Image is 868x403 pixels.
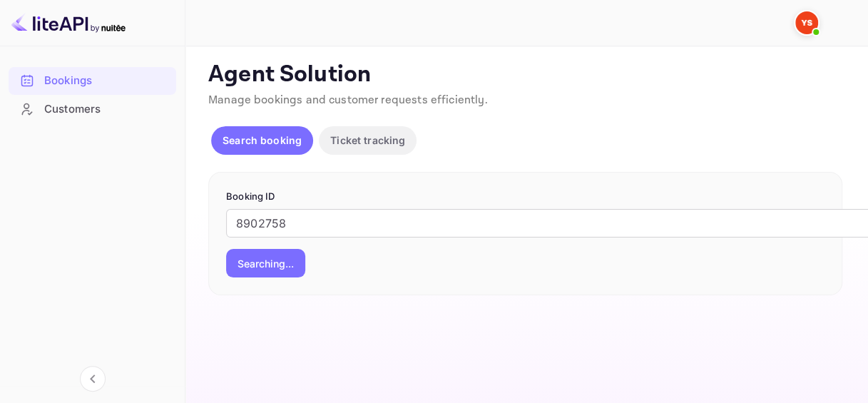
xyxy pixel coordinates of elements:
[223,133,302,148] p: Search booking
[44,73,169,89] div: Bookings
[208,61,842,89] p: Agent Solution
[226,190,824,204] p: Booking ID
[9,67,176,95] div: Bookings
[9,96,176,123] div: Customers
[208,93,488,108] span: Manage bookings and customer requests efficiently.
[80,366,106,392] button: Collapse navigation
[11,11,126,34] img: LiteAPI logo
[9,96,176,122] a: Customers
[44,101,169,118] div: Customers
[795,11,818,34] img: Yandex Support
[330,133,405,148] p: Ticket tracking
[226,249,305,277] button: Searching...
[9,67,176,93] a: Bookings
